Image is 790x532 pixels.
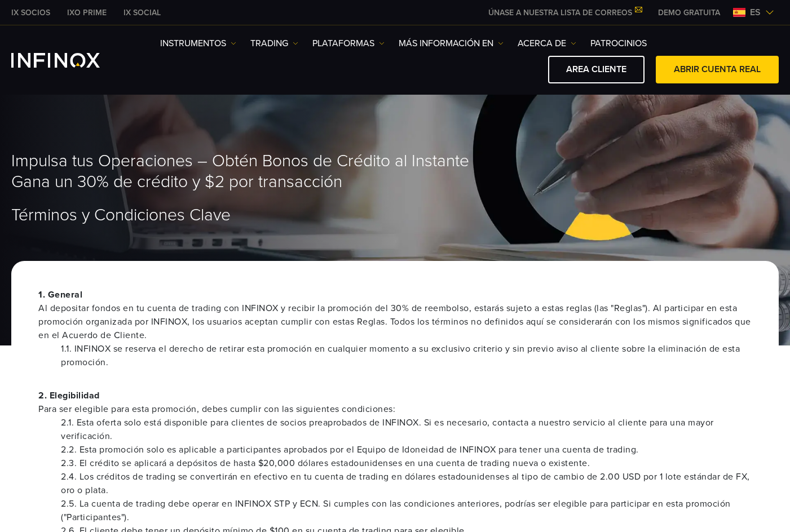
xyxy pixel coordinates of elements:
a: ACERCA DE [518,37,576,50]
a: PLATAFORMAS [312,37,385,50]
a: Más información en [399,37,504,50]
a: Patrocinios [590,37,647,50]
p: 2. Elegibilidad [38,389,752,416]
li: 2.3. El crédito se aplicará a depósitos de hasta $20,000 dólares estadounidenses en una cuenta de... [61,456,752,470]
a: INFINOX Logo [11,53,126,68]
a: Instrumentos [160,37,236,50]
a: INFINOX [3,7,59,19]
li: 2.5. La cuenta de trading debe operar en INFINOX STP y ECN. Si cumples con las condiciones anteri... [61,497,752,524]
li: 2.2. Esta promoción solo es aplicable a participantes aprobados por el Equipo de Idoneidad de INF... [61,443,752,456]
li: 2.4. Los créditos de trading se convertirán en efectivo en tu cuenta de trading en dólares estado... [61,470,752,497]
span: Para ser elegible para esta promoción, debes cumplir con las siguientes condiciones: [38,402,752,416]
li: 2.1. Esta oferta solo está disponible para clientes de socios preaprobados de INFINOX. Si es nece... [61,416,752,443]
a: ÚNASE A NUESTRA LISTA DE CORREOS [480,8,650,17]
a: INFINOX [59,7,115,19]
h1: Términos y Condiciones Clave [11,206,779,224]
span: Impulsa tus Operaciones – Obtén Bonos de Crédito al Instante Gana un 30% de crédito y $2 por tran... [11,151,469,192]
span: es [745,6,765,19]
a: TRADING [250,37,298,50]
a: AREA CLIENTE [548,56,645,83]
p: 1. General [38,288,752,342]
a: INFINOX MENU [650,7,729,19]
a: ABRIR CUENTA REAL [656,56,779,83]
li: 1.1. INFINOX se reserva el derecho de retirar esta promoción en cualquier momento a su exclusivo ... [61,342,752,369]
a: INFINOX [115,7,169,19]
span: Al depositar fondos en tu cuenta de trading con INFINOX y recibir la promoción del 30% de reembol... [38,302,752,342]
